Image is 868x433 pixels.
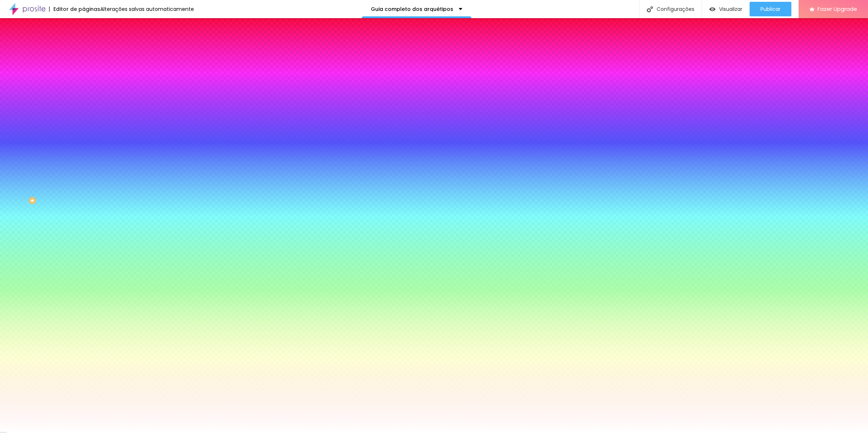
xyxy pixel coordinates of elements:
span: Fazer Upgrade [818,6,857,12]
img: view-1.svg [709,6,715,12]
p: Guia completo dos arquétipos [371,7,453,12]
span: Visualizar [719,6,742,12]
button: Visualizar [702,2,750,16]
img: Icone [647,6,653,12]
div: Editor de páginas [49,7,100,12]
button: Publicar [750,2,791,16]
span: Publicar [760,6,780,12]
div: Alterações salvas automaticamente [100,7,194,12]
